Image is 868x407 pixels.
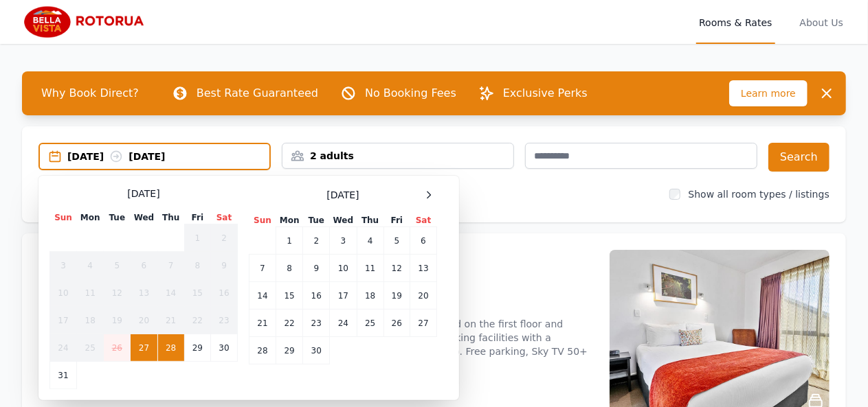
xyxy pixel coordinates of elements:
td: 11 [357,255,383,282]
th: Tue [303,214,330,227]
td: 29 [184,334,210,362]
td: 4 [77,252,104,279]
p: Exclusive Perks [503,85,588,102]
td: 1 [276,227,303,255]
th: Mon [276,214,303,227]
th: Thu [157,211,184,224]
td: 10 [330,255,357,282]
td: 31 [50,362,77,389]
td: 21 [249,310,276,337]
td: 12 [104,279,131,307]
td: 27 [410,310,437,337]
td: 7 [249,255,276,282]
td: 26 [383,310,410,337]
td: 22 [184,307,210,334]
div: [DATE] [DATE] [67,150,269,163]
td: 9 [211,252,238,279]
td: 27 [131,334,157,362]
td: 19 [104,307,131,334]
td: 6 [131,252,157,279]
th: Sat [211,211,238,224]
td: 3 [330,227,357,255]
td: 25 [357,310,383,337]
td: 4 [357,227,383,255]
td: 3 [50,252,77,279]
td: 15 [276,282,303,310]
td: 25 [77,334,104,362]
td: 13 [131,279,157,307]
td: 1 [184,224,210,252]
th: Wed [131,211,157,224]
th: Sun [50,211,77,224]
th: Sat [410,214,437,227]
td: 2 [303,227,330,255]
td: 28 [249,337,276,364]
td: 13 [410,255,437,282]
span: Why Book Direct? [30,80,150,107]
td: 20 [410,282,437,310]
span: Learn more [729,80,808,106]
p: No Booking Fees [365,85,456,102]
td: 8 [184,252,210,279]
td: 18 [77,307,104,334]
div: 2 adults [282,149,513,163]
button: Search [768,143,830,172]
th: Thu [357,214,383,227]
td: 15 [184,279,210,307]
td: 11 [77,279,104,307]
th: Fri [383,214,410,227]
td: 2 [211,224,238,252]
td: 18 [357,282,383,310]
td: 14 [157,279,184,307]
td: 24 [50,334,77,362]
td: 17 [330,282,357,310]
td: 7 [157,252,184,279]
th: Sun [249,214,276,227]
td: 8 [276,255,303,282]
td: 24 [330,310,357,337]
td: 21 [157,307,184,334]
td: 30 [303,337,330,364]
td: 19 [383,282,410,310]
td: 5 [104,252,131,279]
td: 30 [211,334,238,362]
th: Fri [184,211,210,224]
td: 22 [276,310,303,337]
th: Mon [77,211,104,224]
td: 5 [383,227,410,255]
td: 16 [303,282,330,310]
td: 10 [50,279,77,307]
td: 16 [211,279,238,307]
span: [DATE] [127,187,159,200]
td: 12 [383,255,410,282]
p: Best Rate Guaranteed [197,85,318,102]
th: Tue [104,211,131,224]
td: 6 [410,227,437,255]
td: 20 [131,307,157,334]
label: Show all room types / listings [689,189,830,200]
td: 9 [303,255,330,282]
span: [DATE] [326,188,359,202]
td: 23 [303,310,330,337]
th: Wed [330,214,357,227]
img: Bella Vista Rotorua [22,5,154,38]
td: 28 [157,334,184,362]
td: 23 [211,307,238,334]
td: 14 [249,282,276,310]
td: 17 [50,307,77,334]
td: 29 [276,337,303,364]
td: 26 [104,334,131,362]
